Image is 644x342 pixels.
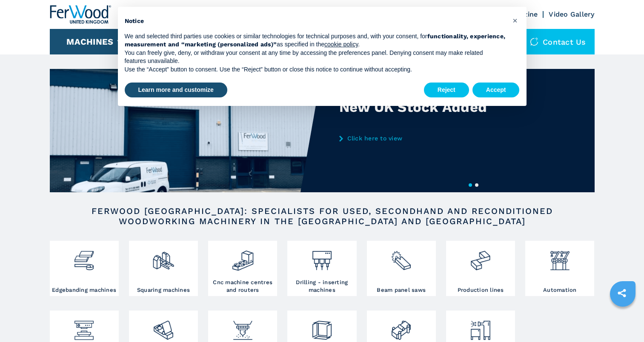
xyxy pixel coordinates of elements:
[390,313,412,342] img: lavorazione_porte_finestre_2.png
[125,17,506,26] h2: Notice
[52,286,116,294] h3: Edgebanding machines
[77,206,567,226] h2: FERWOOD [GEOGRAPHIC_DATA]: SPECIALISTS FOR USED, SECONDHAND AND RECONDITIONED WOODWORKING MACHINE...
[390,243,412,272] img: sezionatrici_2.png
[125,33,506,48] strong: functionality, experience, measurement and “marketing (personalized ads)”
[512,15,518,26] span: ×
[50,5,111,24] img: Ferwood
[549,243,571,272] img: automazione.png
[287,241,356,296] a: Drilling - inserting machines
[530,37,538,46] img: Contact us
[324,41,358,48] a: cookie policy
[125,32,506,49] p: We and selected third parties use cookies or similar technologies for technical purposes and, wit...
[210,279,275,294] h3: Cnc machine centres and routers
[469,183,472,187] button: 1
[509,14,522,27] button: Close this notice
[611,282,633,304] a: sharethis
[125,83,227,98] button: Learn more and customize
[232,313,254,342] img: verniciatura_1.png
[458,286,504,294] h3: Production lines
[125,49,506,66] p: You can freely give, deny, or withdraw your consent at any time by accessing the preferences pane...
[137,286,190,294] h3: Squaring machines
[289,279,354,294] h3: Drilling - inserting machines
[125,66,506,74] p: Use the “Accept” button to consent. Use the “Reject” button or close this notice to continue with...
[521,29,595,54] div: Contact us
[339,135,506,142] a: Click here to view
[73,313,95,342] img: pressa-strettoia.png
[525,241,594,296] a: Automation
[367,241,436,296] a: Beam panel saws
[50,69,322,192] img: New UK Stock Added
[208,241,277,296] a: Cnc machine centres and routers
[472,83,520,98] button: Accept
[424,83,469,98] button: Reject
[50,241,119,296] a: Edgebanding machines
[475,183,478,187] button: 2
[608,304,638,336] iframe: Chat
[129,241,198,296] a: Squaring machines
[73,243,95,272] img: bordatrici_1.png
[66,37,113,47] button: Machines
[152,313,175,342] img: levigatrici_2.png
[446,241,515,296] a: Production lines
[469,243,492,272] img: linee_di_produzione_2.png
[232,243,254,272] img: centro_di_lavoro_cnc_2.png
[152,243,175,272] img: squadratrici_2.png
[377,286,426,294] h3: Beam panel saws
[549,10,594,18] a: Video Gallery
[311,313,333,342] img: montaggio_imballaggio_2.png
[469,313,492,342] img: aspirazione_1.png
[311,243,333,272] img: foratrici_inseritrici_2.png
[543,286,577,294] h3: Automation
